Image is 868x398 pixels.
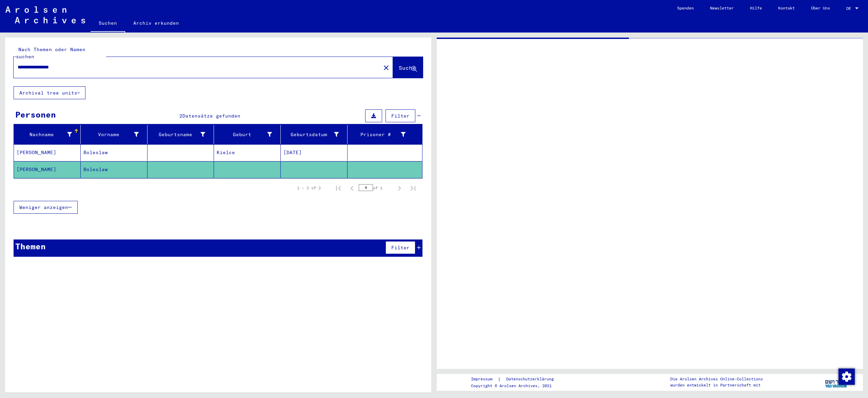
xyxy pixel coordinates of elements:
p: Die Arolsen Archives Online-Collections [670,376,763,382]
button: Previous page [345,181,359,195]
div: Geburtsname [150,131,205,138]
mat-cell: Kielce [214,144,281,161]
div: Geburtsdatum [283,131,339,138]
a: Impressum [471,376,498,383]
mat-cell: Boleslaw [81,161,147,178]
mat-header-cell: Nachname [14,125,81,144]
mat-cell: [PERSON_NAME] [14,144,81,161]
button: Clear [379,61,393,74]
div: Geburt‏ [217,131,272,138]
mat-header-cell: Prisoner # [348,125,422,144]
button: Weniger anzeigen [14,201,78,214]
div: Geburt‏ [217,129,280,140]
div: of 1 [359,185,393,191]
mat-cell: [DATE] [281,144,348,161]
img: yv_logo.png [824,374,849,391]
div: Prisoner # [350,131,406,138]
p: wurden entwickelt in Partnerschaft mit [670,382,763,388]
p: Copyright © Arolsen Archives, 2021 [471,383,562,389]
div: | [471,376,562,383]
button: Filter [386,241,415,254]
button: First page [332,181,345,195]
a: Datenschutzerklärung [501,376,562,383]
div: Prisoner # [350,129,414,140]
img: Arolsen_neg.svg [5,6,85,23]
button: Suche [393,57,423,78]
div: Themen [15,240,46,252]
span: DE [846,6,854,11]
mat-cell: [PERSON_NAME] [14,161,81,178]
mat-icon: close [382,64,390,72]
div: 1 – 2 of 2 [297,185,321,191]
button: Last page [406,181,420,195]
button: Next page [393,181,406,195]
div: Personen [15,108,56,121]
div: Nachname [17,131,72,138]
span: Weniger anzeigen [19,204,68,210]
span: Datensätze gefunden [182,113,240,119]
a: Suchen [91,15,125,33]
button: Filter [386,109,415,122]
div: Geburtsname [150,129,214,140]
div: Vorname [83,129,147,140]
div: Vorname [83,131,139,138]
mat-cell: Boleslaw [81,144,147,161]
img: Zustimmung ändern [839,369,855,385]
button: Archival tree units [14,86,85,99]
span: 2 [179,113,182,119]
span: Filter [391,245,410,251]
mat-header-cell: Geburtsdatum [281,125,348,144]
span: Suche [399,64,416,71]
div: Zustimmung ändern [838,368,854,384]
a: Archiv erkunden [125,15,187,31]
mat-header-cell: Geburtsname [147,125,214,144]
mat-label: Nach Themen oder Namen suchen [16,46,85,60]
mat-header-cell: Vorname [81,125,147,144]
div: Geburtsdatum [283,129,347,140]
span: Filter [391,113,410,119]
div: Nachname [17,129,80,140]
mat-header-cell: Geburt‏ [214,125,281,144]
